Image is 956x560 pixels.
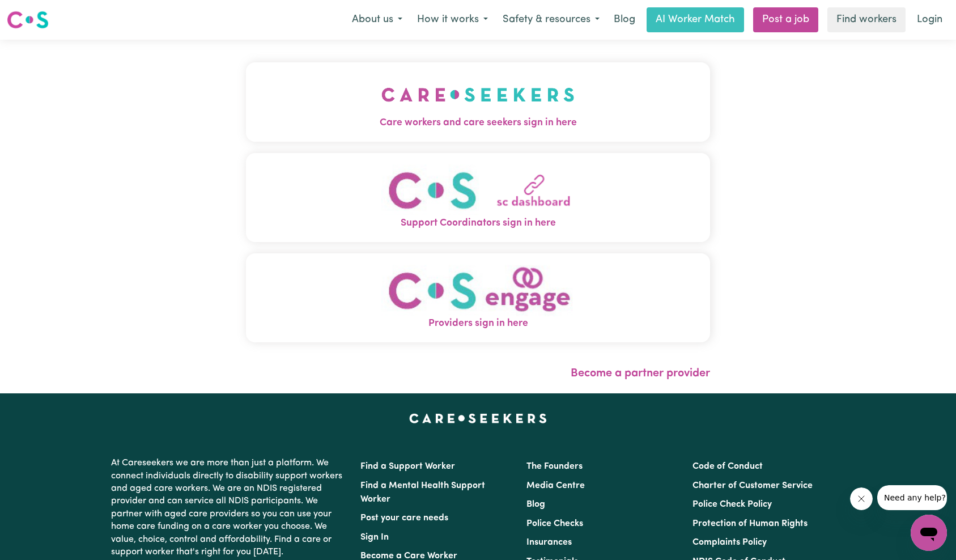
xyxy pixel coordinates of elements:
[246,153,711,242] button: Support Coordinators sign in here
[360,462,455,471] a: Find a Support Worker
[571,368,710,379] a: Become a partner provider
[360,514,448,523] a: Post your care needs
[692,519,808,528] a: Protection of Human Rights
[246,216,711,231] span: Support Coordinators sign in here
[246,316,711,331] span: Providers sign in here
[526,462,583,471] a: The Founders
[753,7,818,32] a: Post a job
[647,7,744,32] a: AI Worker Match
[607,7,642,32] a: Blog
[692,538,767,547] a: Complaints Policy
[526,519,583,528] a: Police Checks
[692,481,813,490] a: Charter of Customer Service
[246,253,711,342] button: Providers sign in here
[409,414,547,423] a: Careseekers home page
[7,10,49,30] img: Careseekers logo
[911,515,947,551] iframe: Button to launch messaging window
[360,481,485,504] a: Find a Mental Health Support Worker
[877,485,947,510] iframe: Message from company
[246,116,711,130] span: Care workers and care seekers sign in here
[692,462,763,471] a: Code of Conduct
[7,7,49,33] a: Careseekers logo
[526,500,545,509] a: Blog
[410,8,495,32] button: How it works
[526,481,585,490] a: Media Centre
[850,487,873,510] iframe: Close message
[345,8,410,32] button: About us
[526,538,572,547] a: Insurances
[827,7,906,32] a: Find workers
[910,7,949,32] a: Login
[360,533,389,542] a: Sign In
[495,8,607,32] button: Safety & resources
[246,62,711,142] button: Care workers and care seekers sign in here
[692,500,772,509] a: Police Check Policy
